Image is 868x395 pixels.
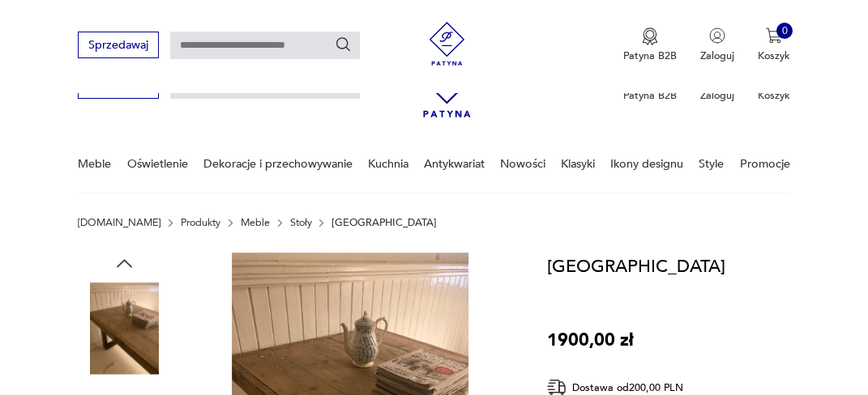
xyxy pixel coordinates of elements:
[700,88,734,103] p: Zaloguj
[335,36,353,53] button: Szukaj
[709,28,725,44] img: Ikonka użytkownika
[78,41,158,51] a: Sprzedawaj
[699,136,724,192] a: Style
[368,136,408,192] a: Kuchnia
[740,136,790,192] a: Promocje
[758,49,790,63] p: Koszyk
[78,136,111,192] a: Meble
[623,88,677,103] p: Patyna B2B
[331,217,437,228] p: [GEOGRAPHIC_DATA]
[181,217,220,228] a: Produkty
[547,253,725,280] h1: [GEOGRAPHIC_DATA]
[623,28,677,63] a: Ikona medaluPatyna B2B
[78,32,158,58] button: Sprzedawaj
[623,49,677,63] p: Patyna B2B
[758,28,790,63] button: 0Koszyk
[700,28,734,63] button: Zaloguj
[547,326,634,354] p: 1900,00 zł
[78,282,170,375] img: Zdjęcie produktu Stary stół industrialny
[500,136,545,192] a: Nowości
[203,136,353,192] a: Dekoracje i przechowywanie
[241,217,270,228] a: Meble
[420,22,474,66] img: Patyna - sklep z meblami i dekoracjami vintage
[78,217,160,228] a: [DOMAIN_NAME]
[623,28,677,63] button: Patyna B2B
[290,217,312,228] a: Stoły
[766,28,782,44] img: Ikona koszyka
[424,136,485,192] a: Antykwariat
[642,28,658,45] img: Ikona medalu
[700,49,734,63] p: Zaloguj
[561,136,595,192] a: Klasyki
[127,136,188,192] a: Oświetlenie
[776,23,793,39] div: 0
[758,88,790,103] p: Koszyk
[610,136,683,192] a: Ikony designu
